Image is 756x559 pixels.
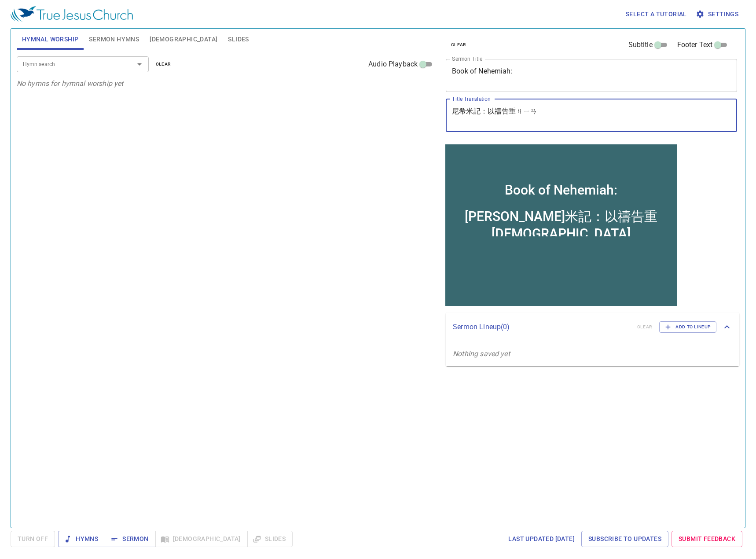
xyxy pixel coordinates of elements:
button: clear [446,40,472,50]
span: [DEMOGRAPHIC_DATA] [150,34,217,45]
span: Footer Text [677,40,713,50]
p: Sermon Lineup ( 0 ) [453,322,630,332]
a: Subscribe to Updates [581,531,668,547]
img: True Jesus Church [11,6,133,22]
button: Sermon [105,531,155,547]
span: Hymnal Worship [22,34,79,45]
span: Hymns [65,533,98,544]
textarea: Book of Nehemiah: [452,67,731,84]
span: Last updated [DATE] [508,533,575,544]
i: Nothing saved yet [453,349,510,358]
button: clear [150,59,176,70]
span: Slides [228,34,249,45]
a: Submit Feedback [672,531,742,547]
span: Sermon [112,533,148,544]
span: Sermon Hymns [89,34,139,45]
span: Settings [697,9,738,20]
span: Submit Feedback [679,533,735,544]
a: Last updated [DATE] [505,531,578,547]
span: Subtitle [628,40,653,50]
span: Select a tutorial [626,9,687,20]
div: Sermon Lineup(0)clearAdd to Lineup [446,313,739,342]
button: Select a tutorial [622,6,690,22]
button: Hymns [58,531,105,547]
span: Audio Playback [368,59,418,70]
iframe: from-child [442,141,680,309]
button: Settings [694,6,742,22]
span: clear [451,41,466,49]
span: clear [156,60,171,68]
textarea: 尼希米記：以禱告重ㄐㄧㄢ [452,107,731,124]
i: No hymns for hymnal worship yet [17,79,124,88]
span: Add to Lineup [665,323,711,331]
span: Subscribe to Updates [588,533,661,544]
button: Open [133,58,146,70]
button: Add to Lineup [659,321,716,333]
